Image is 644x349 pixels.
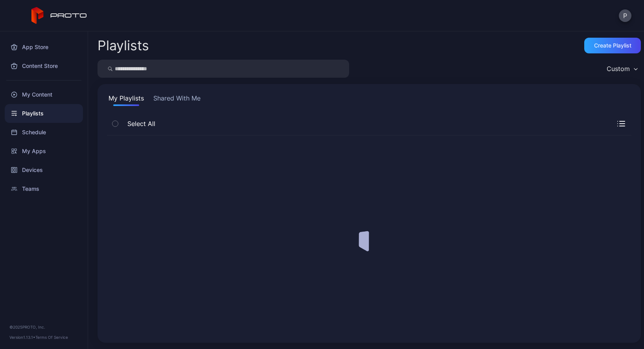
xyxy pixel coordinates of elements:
div: © 2025 PROTO, Inc. [9,324,78,330]
div: Create Playlist [594,42,631,49]
span: Version 1.13.1 • [9,335,35,340]
a: Content Store [5,57,83,75]
span: Select All [123,119,155,128]
a: Terms Of Service [35,335,68,340]
button: Shared With Me [152,93,202,106]
a: Devices [5,161,83,179]
a: My Content [5,85,83,104]
a: Schedule [5,123,83,142]
button: My Playlists [107,93,145,106]
a: Teams [5,179,83,198]
a: Playlists [5,104,83,123]
button: Custom [603,60,641,78]
h2: Playlists [98,38,149,53]
a: App Store [5,38,83,57]
button: Create Playlist [584,38,641,53]
a: My Apps [5,142,83,161]
button: P [619,9,631,22]
div: Custom [607,65,630,73]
